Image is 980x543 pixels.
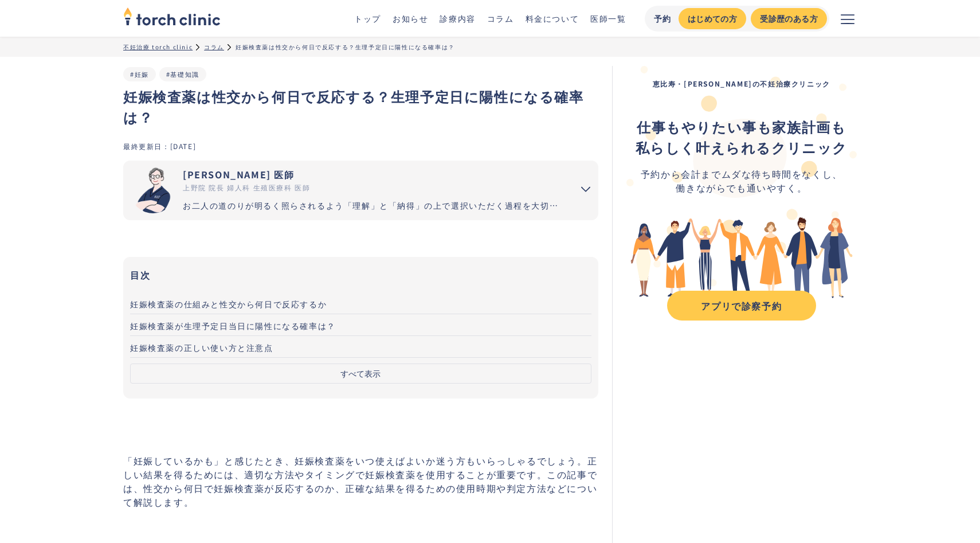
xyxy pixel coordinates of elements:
[688,13,737,25] div: はじめての方
[123,42,857,51] ul: パンくずリスト
[130,298,327,310] span: 妊娠検査薬の仕組みと性交から何日で反応するか
[751,8,827,29] a: 受診歴のある方
[590,13,626,24] a: 医師一覧
[170,141,197,151] div: [DATE]
[440,13,475,24] a: 診療内容
[653,79,830,88] strong: 恵比寿・[PERSON_NAME]の不妊治療クリニック
[183,200,564,212] div: お二人の道のりが明るく照らされるよう「理解」と「納得」の上で選択いただく過程を大切にしています。エビデンスに基づいた高水準の医療提供により「幸せな家族計画の実現」をお手伝いさせていただきます。
[183,182,564,193] div: 上野院 院長 婦人科 生殖医療科 医師
[130,266,591,283] h3: 目次
[166,69,199,79] a: #基礎知識
[130,69,149,79] a: #妊娠
[123,3,221,29] img: torch clinic
[526,13,579,24] a: 料金について
[677,299,806,312] div: アプリで診察予約
[204,42,224,51] a: コラム
[667,291,816,321] a: アプリで診察予約
[487,13,514,24] a: コラム
[130,364,591,384] button: すべて表示
[130,336,591,358] a: 妊娠検査薬の正しい使い方と注意点
[130,314,591,336] a: 妊娠検査薬が生理予定日当日に陽性になる確率は？
[123,86,598,127] h1: 妊娠検査薬は性交から何日で反応する？生理予定日に陽性になる確率は？
[654,13,672,25] div: 予約
[637,116,846,136] strong: 仕事もやりたい事も家族計画も
[236,42,455,51] div: 妊娠検査薬は性交から何日で反応する？生理予定日に陽性になる確率は？
[123,141,170,151] div: 最終更新日：
[123,161,598,220] summary: 市山 卓彦 [PERSON_NAME] 医師 上野院 院長 婦人科 生殖医療科 医師 お二人の道のりが明るく照らされるよう「理解」と「納得」の上で選択いただく過程を大切にしています。エビデンスに...
[123,161,564,220] a: [PERSON_NAME] 医師 上野院 院長 婦人科 生殖医療科 医師 お二人の道のりが明るく照らされるよう「理解」と「納得」の上で選択いただく過程を大切にしています。エビデンスに基づいた高水...
[760,13,818,25] div: 受診歴のある方
[393,13,428,24] a: お知らせ
[130,320,336,331] span: 妊娠検査薬が生理予定日当日に陽性になる確率は？
[183,167,564,181] div: [PERSON_NAME] 医師
[354,13,381,24] a: トップ
[679,8,746,29] a: はじめての方
[636,137,848,157] strong: 私らしく叶えられるクリニック
[130,292,591,314] a: 妊娠検査薬の仕組みと性交から何日で反応するか
[636,167,848,194] div: 予約から会計までムダな待ち時間をなくし、 働きながらでも通いやすく。
[123,454,598,509] p: 「妊娠しているかも」と感じたとき、妊娠検査薬をいつ使えばよいか迷う方もいらっしゃるでしょう。正しい結果を得るためには、適切な方法やタイミングで妊娠検査薬を使用することが重要です。この記事では、性...
[123,42,193,51] a: 不妊治療 torch clinic
[636,116,848,158] div: ‍ ‍
[130,167,176,213] img: 市山 卓彦
[130,342,273,353] span: 妊娠検査薬の正しい使い方と注意点
[123,8,221,29] a: home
